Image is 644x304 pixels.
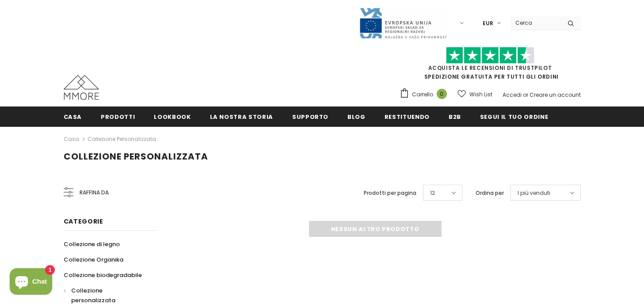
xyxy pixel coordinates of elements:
[101,106,135,126] a: Prodotti
[88,135,156,143] a: Collezione personalizzata
[449,113,461,121] span: B2B
[359,7,447,39] img: Javni Razpis
[154,106,191,126] a: Lookbook
[292,113,328,121] span: supporto
[359,19,447,27] a: Javni Razpis
[154,113,191,121] span: Lookbook
[64,150,208,163] span: Collezione personalizzata
[518,189,550,198] span: I più venduti
[347,113,366,121] span: Blog
[480,113,548,121] span: Segui il tuo ordine
[64,113,82,121] span: Casa
[449,106,461,126] a: B2B
[347,106,366,126] a: Blog
[64,75,99,100] img: Casi MMORE
[412,90,433,99] span: Carrello
[64,271,142,279] span: Collezione biodegradabile
[80,188,109,198] span: Raffina da
[7,268,55,297] inbox-online-store-chat: Shopify online store chat
[480,106,548,126] a: Segui il tuo ordine
[210,106,273,126] a: La nostra storia
[64,240,120,248] span: Collezione di legno
[64,134,79,144] a: Casa
[400,51,581,80] span: SPEDIZIONE GRATUITA PER TUTTI GLI ORDINI
[210,113,273,121] span: La nostra storia
[437,89,447,99] span: 0
[400,88,451,101] a: Carrello 0
[292,106,328,126] a: supporto
[430,189,435,198] span: 12
[510,16,561,29] input: Search Site
[64,217,103,226] span: Categorie
[483,19,493,28] span: EUR
[101,113,135,121] span: Prodotti
[64,255,123,264] span: Collezione Organika
[428,64,552,72] a: Acquista le recensioni di TrustPilot
[64,106,82,126] a: Casa
[530,91,581,99] a: Creare un account
[385,113,430,121] span: Restituendo
[385,106,430,126] a: Restituendo
[469,90,492,99] span: Wish List
[457,87,492,102] a: Wish List
[476,189,504,198] label: Ordina per
[446,47,534,64] img: Fidati di Pilot Stars
[64,236,120,252] a: Collezione di legno
[503,91,522,99] a: Accedi
[364,189,416,198] label: Prodotti per pagina
[523,91,528,99] span: or
[64,252,123,267] a: Collezione Organika
[64,267,142,283] a: Collezione biodegradabile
